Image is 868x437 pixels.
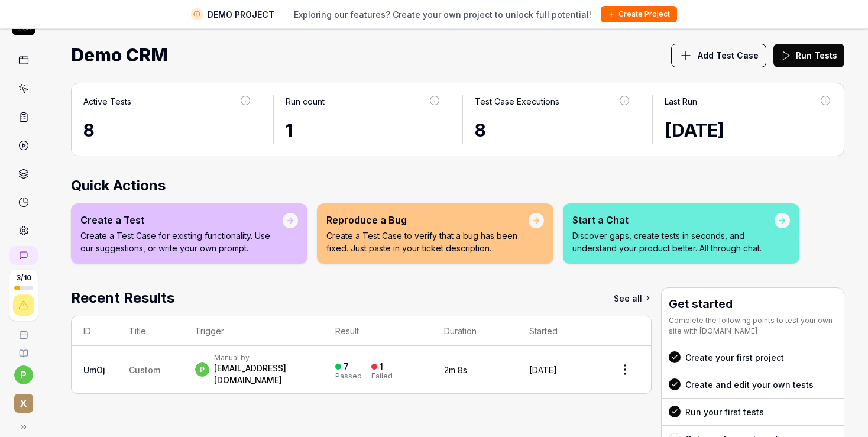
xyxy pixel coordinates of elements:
[183,316,323,346] th: Trigger
[5,321,42,339] a: Book a call with us
[117,316,183,346] th: Title
[669,315,837,336] div: Complete the following points to test your own site with [DOMAIN_NAME]
[214,362,312,386] div: [EMAIL_ADDRESS][DOMAIN_NAME]
[80,229,283,254] p: Create a Test Case for existing functionality. Use our suggestions, or write your own prompt.
[432,316,517,346] th: Duration
[529,365,557,375] time: [DATE]
[195,362,209,377] span: p
[9,246,38,265] a: New conversation
[475,95,559,108] div: Test Case Executions
[685,378,814,391] div: Create and edit your own tests
[671,44,766,67] button: Add Test Case
[669,295,837,313] h3: Get started
[214,353,312,362] div: Manual by
[614,287,652,309] a: See all
[16,274,31,281] span: 3 / 10
[444,365,467,375] time: 2m 8s
[698,49,759,61] span: Add Test Case
[208,8,274,21] span: DEMO PROJECT
[335,373,362,380] div: Passed
[344,361,349,372] div: 7
[665,95,697,108] div: Last Run
[294,8,591,21] span: Exploring our features? Create your own project to unlock full potential!
[475,117,631,144] div: 8
[83,365,105,375] a: UmOj
[371,373,393,380] div: Failed
[83,117,252,144] div: 8
[129,365,160,375] span: Custom
[5,339,42,358] a: Documentation
[5,384,42,415] button: x
[572,213,775,227] div: Start a Chat
[326,213,529,227] div: Reproduce a Bug
[517,316,599,346] th: Started
[665,119,724,141] time: [DATE]
[72,316,117,346] th: ID
[326,229,529,254] p: Create a Test Case to verify that a bug has been fixed. Just paste in your ticket description.
[286,95,325,108] div: Run count
[14,365,33,384] button: p
[685,351,784,364] div: Create your first project
[572,229,775,254] p: Discover gaps, create tests in seconds, and understand your product better. All through chat.
[323,316,432,346] th: Result
[685,406,764,418] div: Run your first tests
[14,394,33,413] span: x
[773,44,844,67] button: Run Tests
[80,213,283,227] div: Create a Test
[71,175,844,196] h2: Quick Actions
[601,6,677,22] button: Create Project
[71,287,174,309] h2: Recent Results
[83,95,131,108] div: Active Tests
[380,361,383,372] div: 1
[286,117,442,144] div: 1
[71,40,168,71] span: Demo CRM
